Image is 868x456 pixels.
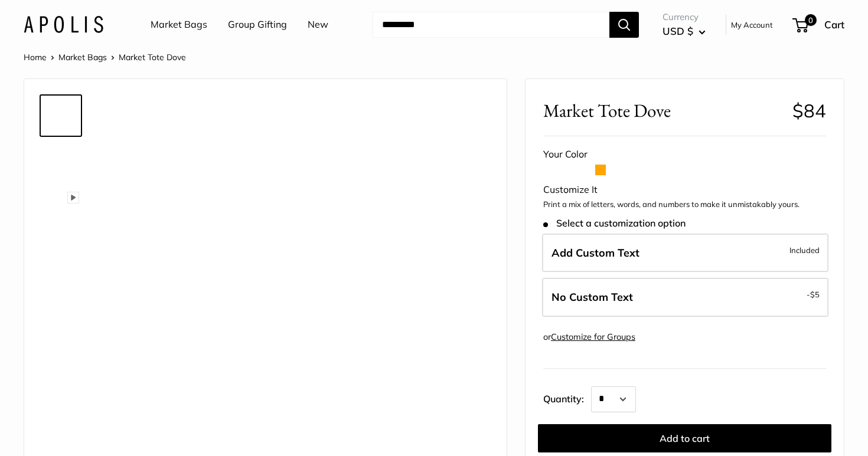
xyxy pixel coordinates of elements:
span: Market Tote Dove [119,52,186,63]
button: Add to cart [538,424,831,452]
span: $5 [810,290,820,299]
a: Market Tote Dove [40,189,82,231]
span: $84 [792,99,826,122]
span: Currency [663,9,706,25]
div: or [543,329,635,345]
span: Cart [824,18,844,31]
a: Market Tote Dove [40,330,82,373]
a: My Account [731,18,773,32]
label: Quantity: [543,383,591,412]
img: Apolis [24,16,103,33]
a: New [308,16,328,34]
a: Market Bags [151,16,207,34]
input: Search... [373,12,609,38]
button: USD $ [663,22,706,41]
a: 0 Cart [794,15,844,34]
div: Your Color [543,146,826,163]
nav: Breadcrumb [24,50,186,65]
span: - [807,287,820,301]
a: Market Tote Dove [40,283,82,326]
a: Market Bags [58,52,107,63]
span: No Custom Text [552,290,633,304]
span: Market Tote Dove [543,100,784,122]
span: Add Custom Text [552,246,639,260]
a: Home [24,52,47,63]
span: USD $ [663,25,693,37]
a: Market Tote Dove [40,236,82,278]
a: Market Tote Dove [40,378,82,420]
a: Market Tote Dove [40,142,82,184]
a: Customize for Groups [551,332,635,342]
a: Market Tote Dove [40,94,82,137]
p: Print a mix of letters, words, and numbers to make it unmistakably yours. [543,199,826,211]
span: 0 [805,14,817,26]
span: Included [789,243,820,257]
label: Leave Blank [542,278,828,317]
div: Customize It [543,181,826,199]
label: Add Custom Text [542,234,828,273]
span: Select a customization option [543,218,686,229]
button: Search [609,12,639,38]
a: Group Gifting [228,16,287,34]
